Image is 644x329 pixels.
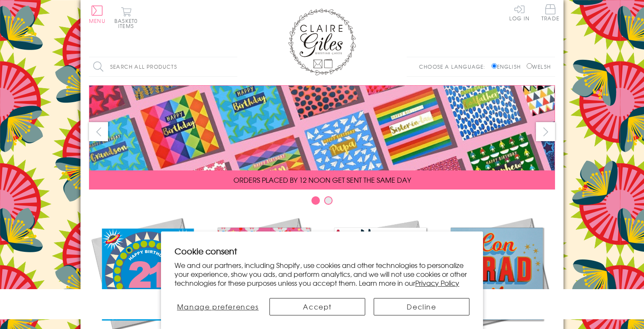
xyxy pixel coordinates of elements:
span: Trade [541,4,559,21]
button: next [536,122,555,141]
label: English [491,63,525,70]
p: Choose a language: [419,63,490,70]
button: Menu [89,6,105,23]
input: Welsh [527,63,532,69]
button: Basket0 items [114,7,138,28]
a: Privacy Policy [415,278,459,288]
h2: Cookie consent [175,245,469,257]
button: Manage preferences [175,298,261,315]
button: Carousel Page 2 [324,196,333,205]
span: Manage preferences [177,301,259,312]
img: Claire Giles Greetings Cards [288,8,356,75]
p: We and our partners, including Shopify, use cookies and other technologies to personalize your ex... [175,261,469,287]
input: English [491,63,497,69]
label: Welsh [527,63,551,70]
button: Accept [269,298,365,315]
span: Menu [89,17,105,25]
button: Carousel Page 1 (Current Slide) [311,196,320,205]
a: Log In [509,4,530,21]
input: Search all products [89,57,237,76]
span: 0 items [118,17,138,30]
span: ORDERS PLACED BY 12 NOON GET SENT THE SAME DAY [233,175,411,185]
button: Decline [374,298,469,315]
a: Trade [541,4,559,22]
input: Search [229,57,237,76]
button: prev [89,122,108,141]
div: Carousel Pagination [89,196,555,209]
